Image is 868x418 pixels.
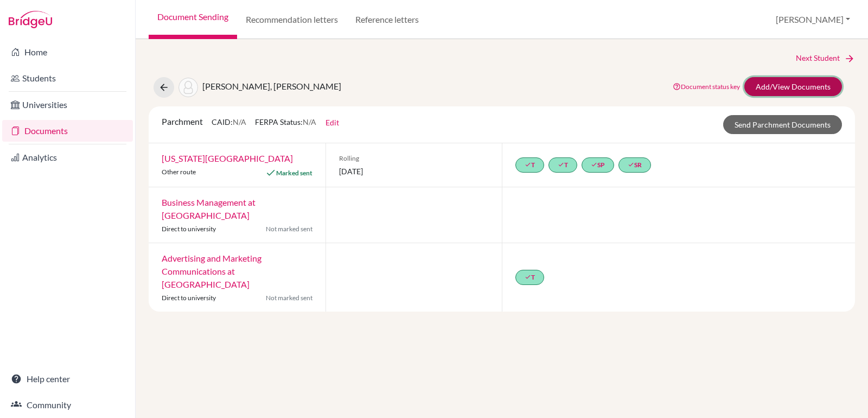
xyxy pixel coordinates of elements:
a: Document status key [673,83,740,91]
a: Business Management at [GEOGRAPHIC_DATA] [162,197,256,220]
i: done [558,161,564,168]
a: Advertising and Marketing Communications at [GEOGRAPHIC_DATA] [162,253,261,289]
span: Direct to university [162,294,216,302]
a: Next Student [796,52,855,64]
span: FERPA Status: [255,117,316,126]
a: doneSP [582,157,614,173]
i: done [628,161,634,168]
span: Not marked sent [266,293,312,303]
span: CAID: [212,117,246,126]
span: Parchment [162,116,203,126]
i: done [525,274,531,280]
span: [DATE] [339,166,489,177]
span: Marked sent [276,169,312,177]
span: Not marked sent [266,224,312,234]
i: done [525,161,531,168]
span: Direct to university [162,225,216,233]
a: [US_STATE][GEOGRAPHIC_DATA] [162,153,293,163]
a: doneT [515,270,544,285]
a: doneT [548,157,577,173]
a: Students [2,67,133,89]
span: N/A [233,117,246,126]
a: Home [2,41,133,63]
span: N/A [303,117,316,126]
a: Send Parchment Documents [723,115,842,134]
a: Documents [2,120,133,142]
a: Analytics [2,147,133,168]
a: Add/View Documents [744,77,842,96]
a: Community [2,394,133,416]
span: Other route [162,168,196,176]
span: Rolling [339,154,489,163]
img: Bridge-U [9,11,52,28]
span: [PERSON_NAME], [PERSON_NAME] [202,81,341,91]
a: Help center [2,368,133,390]
a: doneT [515,157,544,173]
button: Edit [325,116,340,129]
a: doneSR [618,157,651,173]
i: done [591,161,597,168]
button: [PERSON_NAME] [771,9,855,30]
a: Universities [2,94,133,116]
